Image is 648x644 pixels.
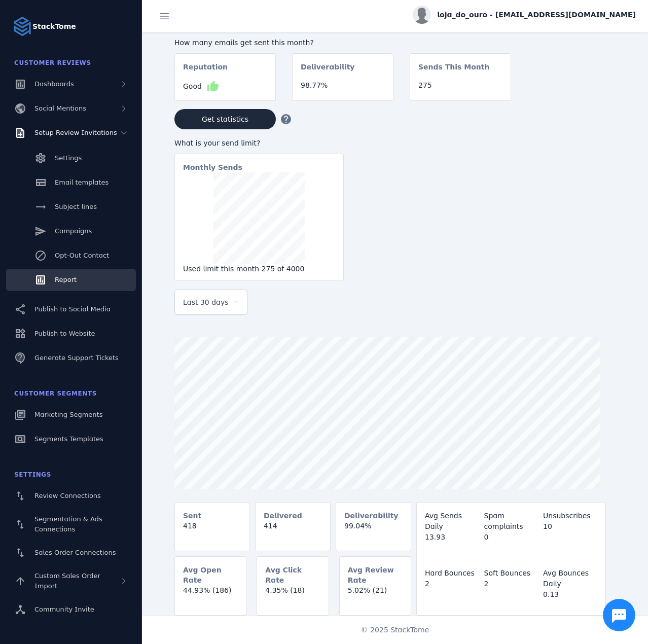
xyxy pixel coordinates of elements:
[6,196,136,218] a: Subject lines
[6,269,136,291] a: Report
[543,589,597,600] div: 0.13
[425,511,479,532] div: Avg Sends Daily
[6,509,136,540] a: Segmentation & Ads Connections
[484,568,538,579] div: Soft Bounces
[425,568,479,579] div: Hard Bounces
[55,276,77,283] span: Report
[174,109,276,129] button: Get statistics
[55,178,109,186] span: Email templates
[174,138,344,149] div: What is your send limit?
[32,21,76,32] strong: StackTome
[6,244,136,267] a: Opt-Out Contact
[34,354,119,362] span: Generate Support Tickets
[301,80,385,91] div: 98.77%
[6,485,136,507] a: Review Connections
[336,521,411,540] mat-card-content: 99.04%
[543,521,597,532] div: 10
[6,347,136,369] a: Generate Support Tickets
[6,404,136,426] a: Marketing Segments
[410,80,511,99] mat-card-content: 275
[14,59,91,66] span: Customer Reviews
[348,565,403,585] mat-card-subtitle: Avg Review Rate
[34,515,102,533] span: Segmentation & Ads Connections
[174,38,511,48] div: How many emails get sent this month?
[175,521,249,540] mat-card-content: 418
[265,565,320,585] mat-card-subtitle: Avg Click Rate
[543,511,597,521] div: Unsubscribes
[413,6,431,24] img: profile.jpg
[207,80,219,92] mat-icon: thumb_up
[418,62,489,80] mat-card-subtitle: Sends This Month
[264,511,302,521] mat-card-subtitle: Delivered
[183,81,202,92] span: Good
[361,625,429,635] span: © 2025 StackTome
[413,6,636,24] button: loja_do_ouro - [EMAIL_ADDRESS][DOMAIN_NAME]
[6,598,136,621] a: Community Invite
[301,62,355,80] mat-card-subtitle: Deliverability
[12,16,32,37] img: Logo image
[183,565,238,585] mat-card-subtitle: Avg Open Rate
[34,129,117,136] span: Setup Review Invitations
[14,471,51,478] span: Settings
[257,585,328,604] mat-card-content: 4.35% (18)
[55,252,109,259] span: Opt-Out Contact
[6,298,136,320] a: Publish to Social Media
[34,305,111,313] span: Publish to Social Media
[55,227,92,235] span: Campaigns
[14,390,97,397] span: Customer Segments
[484,579,538,589] div: 2
[425,579,479,589] div: 2
[55,154,82,162] span: Settings
[34,330,95,337] span: Publish to Website
[34,492,101,499] span: Review Connections
[183,511,201,521] mat-card-subtitle: Sent
[34,549,116,556] span: Sales Order Connections
[183,62,228,80] mat-card-subtitle: Reputation
[34,104,86,112] span: Social Mentions
[183,296,229,308] span: Last 30 days
[6,147,136,169] a: Settings
[34,605,94,613] span: Community Invite
[425,532,479,543] div: 13.93
[175,585,246,604] mat-card-content: 44.93% (186)
[6,171,136,194] a: Email templates
[256,521,330,540] mat-card-content: 414
[34,435,103,443] span: Segments Templates
[202,116,248,123] span: Get statistics
[484,532,538,543] div: 0
[6,323,136,345] a: Publish to Website
[6,220,136,242] a: Campaigns
[183,264,335,274] div: Used limit this month 275 of 4000
[484,511,538,532] div: Spam complaints
[340,585,411,604] mat-card-content: 5.02% (21)
[34,411,102,418] span: Marketing Segments
[34,572,100,590] span: Custom Sales Order Import
[55,203,97,210] span: Subject lines
[34,80,74,88] span: Dashboards
[6,428,136,450] a: Segments Templates
[6,542,136,564] a: Sales Order Connections
[543,568,597,589] div: Avg Bounces Daily
[183,162,242,172] mat-card-subtitle: Monthly Sends
[344,511,399,521] mat-card-subtitle: Deliverability
[437,10,636,20] span: loja_do_ouro - [EMAIL_ADDRESS][DOMAIN_NAME]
